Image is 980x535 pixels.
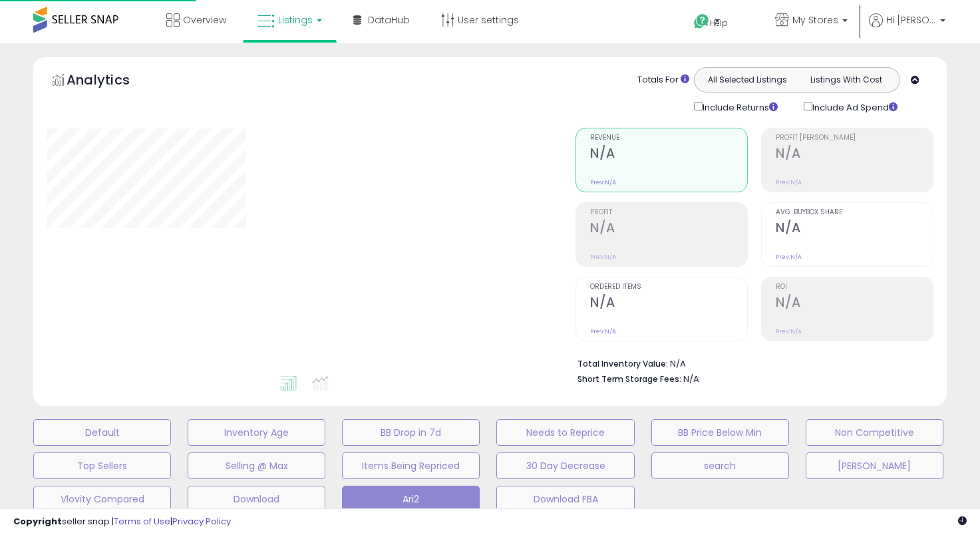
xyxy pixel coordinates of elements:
[496,452,634,479] button: 30 Day Decrease
[651,419,789,446] button: BB Price Below Min
[67,71,156,92] h5: Analytics
[869,13,945,43] a: Hi [PERSON_NAME]
[590,178,616,186] small: Prev: N/A
[590,295,747,313] h2: N/A
[278,13,313,27] span: Listings
[806,452,943,479] button: [PERSON_NAME]
[188,486,325,512] button: Download
[794,99,919,114] div: Include Ad Spend
[590,327,616,335] small: Prev: N/A
[496,486,634,512] button: Download FBA
[693,13,710,30] i: Get Help
[342,452,480,479] button: Items Being Repriced
[590,283,747,291] span: Ordered Items
[776,146,933,164] h2: N/A
[776,220,933,238] h2: N/A
[33,419,171,446] button: Default
[590,220,747,238] h2: N/A
[776,253,802,261] small: Prev: N/A
[13,515,62,528] strong: Copyright
[342,419,480,446] button: BB Drop in 7d
[188,419,325,446] button: Inventory Age
[577,355,923,371] li: N/A
[776,327,802,335] small: Prev: N/A
[776,283,933,291] span: ROI
[33,486,171,512] button: Vlovity Compared
[776,209,933,216] span: Avg. Buybox Share
[792,13,838,27] span: My Stores
[590,146,747,164] h2: N/A
[651,452,789,479] button: search
[796,71,896,89] button: Listings With Cost
[684,99,794,114] div: Include Returns
[33,452,171,479] button: Top Sellers
[776,134,933,142] span: Profit [PERSON_NAME]
[183,13,226,27] span: Overview
[368,13,410,27] span: DataHub
[496,419,634,446] button: Needs to Reprice
[806,419,943,446] button: Non Competitive
[637,74,689,87] div: Totals For
[776,295,933,313] h2: N/A
[577,373,681,385] b: Short Term Storage Fees:
[683,373,699,385] span: N/A
[776,178,802,186] small: Prev: N/A
[698,71,797,89] button: All Selected Listings
[683,3,754,43] a: Help
[886,13,936,27] span: Hi [PERSON_NAME]
[710,17,728,29] span: Help
[590,253,616,261] small: Prev: N/A
[590,209,747,216] span: Profit
[577,358,668,369] b: Total Inventory Value:
[188,452,325,479] button: Selling @ Max
[13,516,231,528] div: seller snap | |
[590,134,747,142] span: Revenue
[342,486,480,512] button: Ari2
